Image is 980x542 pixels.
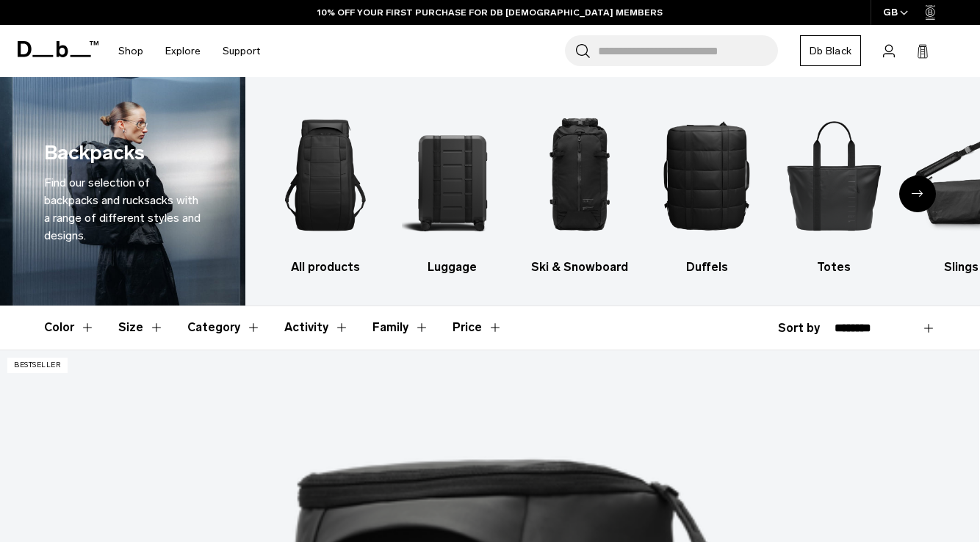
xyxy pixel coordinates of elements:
[783,259,884,276] h3: Totes
[800,35,861,66] a: Db Black
[402,259,503,276] h3: Luggage
[783,99,884,276] li: 5 / 10
[187,306,261,349] button: Toggle Filter
[453,306,502,349] button: Toggle Price
[529,99,630,276] li: 3 / 10
[44,176,201,242] span: Find our selection of backpacks and rucksacks with a range of different styles and designs.
[899,176,936,212] div: Next slide
[284,306,349,349] button: Toggle Filter
[656,99,757,276] li: 4 / 10
[402,99,503,276] a: Db Luggage
[402,99,503,276] li: 2 / 10
[317,6,663,19] a: 10% OFF YOUR FIRST PURCHASE FOR DB [DEMOGRAPHIC_DATA] MEMBERS
[44,138,145,168] h1: Backpacks
[529,259,630,276] h3: Ski & Snowboard
[107,25,271,77] nav: Main Navigation
[656,259,757,276] h3: Duffels
[275,259,376,276] h3: All products
[223,25,260,77] a: Support
[529,99,630,251] img: Db
[44,306,95,349] button: Toggle Filter
[529,99,630,276] a: Db Ski & Snowboard
[7,358,68,373] p: Bestseller
[165,25,201,77] a: Explore
[783,99,884,251] img: Db
[783,99,884,276] a: Db Totes
[402,99,503,251] img: Db
[275,99,376,251] img: Db
[656,99,757,276] a: Db Duffels
[275,99,376,276] a: Db All products
[275,99,376,276] li: 1 / 10
[118,306,164,349] button: Toggle Filter
[656,99,757,251] img: Db
[118,25,143,77] a: Shop
[372,306,429,349] button: Toggle Filter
